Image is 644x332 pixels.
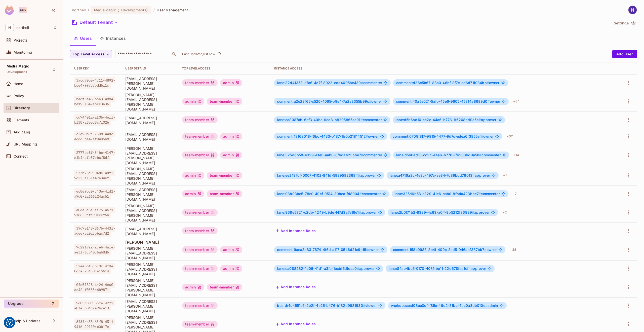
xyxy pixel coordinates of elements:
[125,166,174,186] span: [PERSON_NAME][EMAIL_ADDRESS][PERSON_NAME][DOMAIN_NAME]
[277,303,365,308] span: board:4c4551c6-2b2f-4e25-b476-b182d9981930
[125,299,174,313] span: [EMAIL_ADDRESS][PERSON_NAME][DOMAIN_NAME]
[389,266,471,271] span: lane:84ab4bc5-0170-408f-be11-22d678fee1cf
[118,8,119,12] span: :
[14,82,23,86] span: Home
[391,304,498,308] span: admin
[216,51,222,57] button: refresh
[390,173,490,177] span: approver
[396,81,489,85] span: comment:d26c5b67-88a0-46bf-8f7e-cd6d71f084bb
[277,248,379,252] span: owner
[393,247,487,252] span: comment:158c9988-2e4f-409c-8ad5-946abf387bb7
[74,263,115,274] span: 52ee6bf5-610c-4f0e-8d3a-23430ca15614
[612,50,637,58] button: Add user
[6,24,14,31] span: N
[157,8,188,12] span: User Management
[125,246,174,260] span: [PERSON_NAME][EMAIL_ADDRESS][DOMAIN_NAME]
[74,281,115,293] span: 0fd51528-4e24-4e60-ac42-f0333d4b9871
[125,146,174,165] span: [PERSON_NAME][EMAIL_ADDRESS][PERSON_NAME][DOMAIN_NAME]
[472,210,474,214] span: #
[94,8,116,12] span: Media Magic
[390,173,475,177] span: lane:a4716a2c-4e3c-497a-ae34-7c89bdd76013
[393,134,483,138] span: comment:0709f8f7-9915-4477-9d7c-edea6f3855ef
[125,187,174,202] span: [EMAIL_ADDRESS][PERSON_NAME][DOMAIN_NAME]
[182,321,218,328] div: team-member
[121,8,144,12] span: Development
[396,99,500,103] span: owner
[182,209,218,216] div: team-member
[277,304,377,308] span: viewer
[74,66,117,70] div: User Key
[74,77,115,89] span: 3acd70be-4711-4892-bce4-997d7bdd5f1c
[277,99,382,103] span: owner
[508,246,518,254] div: + 38
[125,278,174,297] span: [PERSON_NAME][EMAIL_ADDRESS][PERSON_NAME][DOMAIN_NAME]
[74,318,115,330] span: 8f3fdb55-63f8-4511-9416-29110cc0b17e
[207,190,242,197] div: team-member
[215,51,222,57] span: Click to refresh data
[182,190,204,197] div: admin
[361,81,363,85] span: #
[359,210,361,214] span: #
[468,266,471,271] span: #
[14,50,32,54] span: Monitoring
[220,246,242,253] div: admin
[396,153,501,157] span: commenter
[4,300,59,308] button: Upgrade
[391,303,488,308] span: workspace:d08ee0df-f85e-49d2-81bc-4bc0a3db010e
[14,130,30,134] span: Audit Log
[220,133,242,140] div: admin
[357,266,359,271] span: #
[366,247,368,252] span: #
[88,8,89,12] li: /
[182,79,218,86] div: team-member
[396,81,500,85] span: owner
[6,319,13,326] img: Revisit consent button
[277,173,360,177] span: lane:ee2197df-0007-4102-841d-5939582368ff
[484,247,487,252] span: #
[70,50,112,58] button: Top Level Access
[505,132,515,140] div: + 311
[96,32,130,45] button: Instances
[182,284,204,291] div: admin
[72,8,86,12] span: the active workspace
[277,210,377,214] span: approver
[6,319,13,326] button: Consent Preferences
[14,38,28,42] span: Projects
[14,142,37,146] span: URL Mapping
[274,283,318,291] button: Add Instance Roles
[74,300,115,311] span: 9d05d809-56fa-4272-a0fe-684d2e2bce13
[472,173,475,177] span: #
[74,131,115,142] span: c2e90b9c-7608-44dc-addd-ba47ef0405b8
[501,171,508,179] div: + 1
[366,134,368,138] span: #
[182,227,218,234] div: team-member
[487,81,489,85] span: #
[14,106,30,110] span: Directory
[277,153,363,157] span: lane:325d6b58-e329-41e6-aab0-8fbda423bbe7
[628,6,637,14] img: Nigel Charlton
[207,98,242,105] div: team-member
[182,302,218,309] div: team-member
[391,210,490,214] span: approver
[220,152,242,159] div: admin
[512,151,521,159] div: + 14
[70,18,120,26] button: Default Tenant
[16,26,29,30] span: Workspace: northell
[207,172,242,179] div: team-member
[74,244,115,255] span: 7c22f9aa-aceb-4afe-ae3f-6c540dbab8d6
[153,8,155,12] li: /
[125,132,174,142] span: [EMAIL_ADDRESS][DOMAIN_NAME]
[274,66,611,70] div: Instance Access
[358,173,360,177] span: #
[74,188,115,200] span: ec8e9bd0-c43e-4fd1-a9d0-2a666224ac51
[277,266,359,271] span: lane:ca088282-1d06-41d1-a3fc-1ecbf5dfdaa0
[277,134,379,138] span: owner
[125,227,174,236] span: [EMAIL_ADDRESS][DOMAIN_NAME]
[217,52,221,57] span: refresh
[488,99,490,103] span: #
[277,173,376,177] span: approver
[395,192,500,196] span: commenter
[74,96,115,107] span: badf3a46-bba3-4884-be19-1847abcc3a36
[207,284,242,291] div: team-member
[73,51,104,57] span: Top Level Access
